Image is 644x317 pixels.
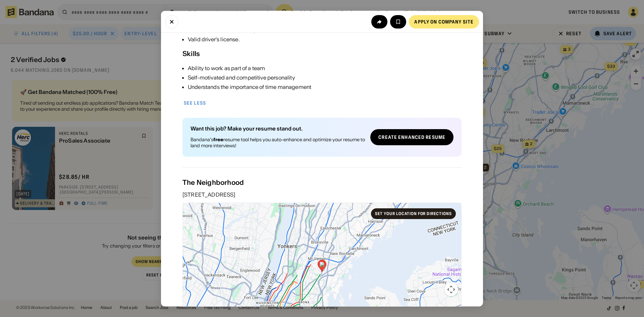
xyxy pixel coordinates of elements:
[375,212,452,216] div: Set your location for directions
[182,49,200,59] div: Skills
[191,137,365,149] div: Bandana's resume tool helps you auto-enhance and optimize your resume to land more interviews!
[191,126,365,131] div: Want this job? Make your resume stand out.
[188,73,311,82] div: Self-motivated and competitive personality
[188,83,311,91] div: Understands the importance of time management
[378,135,445,140] div: Create Enhanced Resume
[444,283,458,296] button: Map camera controls
[188,35,462,43] div: Valid driver's license.
[414,19,474,24] div: Apply on company site
[165,15,178,28] button: Close
[188,64,311,72] div: Ability to work as part of a team
[182,178,462,187] div: The Neighborhood
[182,192,462,197] div: [STREET_ADDRESS]
[213,137,223,143] b: free
[184,101,206,105] div: See less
